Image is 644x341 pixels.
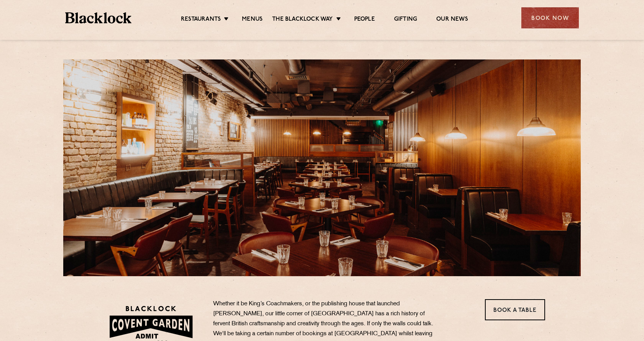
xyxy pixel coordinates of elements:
[485,299,545,320] a: Book a Table
[65,12,131,23] img: BL_Textured_Logo-footer-cropped.svg
[181,16,221,24] a: Restaurants
[521,7,579,28] div: Book Now
[394,16,417,24] a: Gifting
[242,16,263,24] a: Menus
[354,16,375,24] a: People
[272,16,333,24] a: The Blacklock Way
[436,16,468,24] a: Our News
